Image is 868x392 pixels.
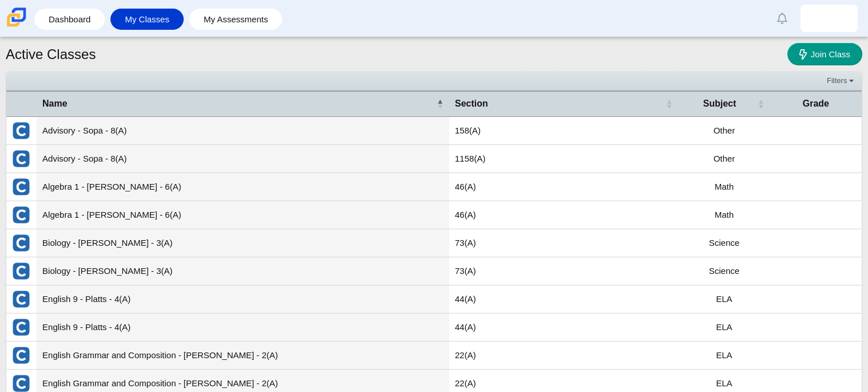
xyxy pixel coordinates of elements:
a: cameron.russell.eC1Oc0 [800,5,858,32]
td: 46(A) [449,173,679,201]
td: 44(A) [449,313,679,342]
span: Section [455,97,664,110]
td: ELA [679,313,770,342]
td: Advisory - Sopa - 8(A) [37,117,449,145]
td: English 9 - Platts - 4(A) [37,285,449,313]
a: Carmen School of Science & Technology [5,21,29,31]
span: Name [42,97,434,110]
td: Other [679,145,770,173]
td: Advisory - Sopa - 8(A) [37,145,449,173]
td: English Grammar and Composition - [PERSON_NAME] - 2(A) [37,342,449,370]
td: Biology - [PERSON_NAME] - 3(A) [37,229,449,257]
img: cameron.russell.eC1Oc0 [820,9,838,28]
td: Science [679,229,770,257]
td: English 9 - Platts - 4(A) [37,313,449,342]
a: Filters [824,75,859,87]
td: Algebra 1 - [PERSON_NAME] - 6(A) [37,201,449,229]
td: 158(A) [449,117,679,145]
img: External class connected through Clever [12,318,30,336]
td: 73(A) [449,257,679,285]
a: My Assessments [195,9,277,30]
a: Join Class [787,43,862,65]
span: Section : Activate to sort [666,98,673,109]
span: Subject [684,97,755,110]
span: Join Class [811,49,850,59]
img: External class connected through Clever [12,262,30,280]
span: Subject : Activate to sort [758,98,764,109]
td: 73(A) [449,229,679,257]
img: External class connected through Clever [12,121,30,140]
span: Grade [776,97,856,110]
td: Science [679,257,770,285]
td: 44(A) [449,285,679,313]
span: Name : Activate to invert sorting [437,98,443,109]
img: Carmen School of Science & Technology [5,5,29,29]
td: Math [679,201,770,229]
a: Dashboard [40,9,99,30]
td: 46(A) [449,201,679,229]
img: External class connected through Clever [12,178,30,196]
img: External class connected through Clever [12,346,30,364]
td: 1158(A) [449,145,679,173]
td: Algebra 1 - [PERSON_NAME] - 6(A) [37,173,449,201]
td: ELA [679,342,770,370]
img: External class connected through Clever [12,150,30,168]
td: 22(A) [449,342,679,370]
td: Other [679,117,770,145]
h1: Active Classes [6,45,96,64]
a: Alerts [770,6,795,31]
td: Math [679,173,770,201]
td: ELA [679,285,770,313]
img: External class connected through Clever [12,234,30,252]
a: My Classes [116,9,178,30]
img: External class connected through Clever [12,290,30,308]
img: External class connected through Clever [12,206,30,224]
td: Biology - [PERSON_NAME] - 3(A) [37,257,449,285]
